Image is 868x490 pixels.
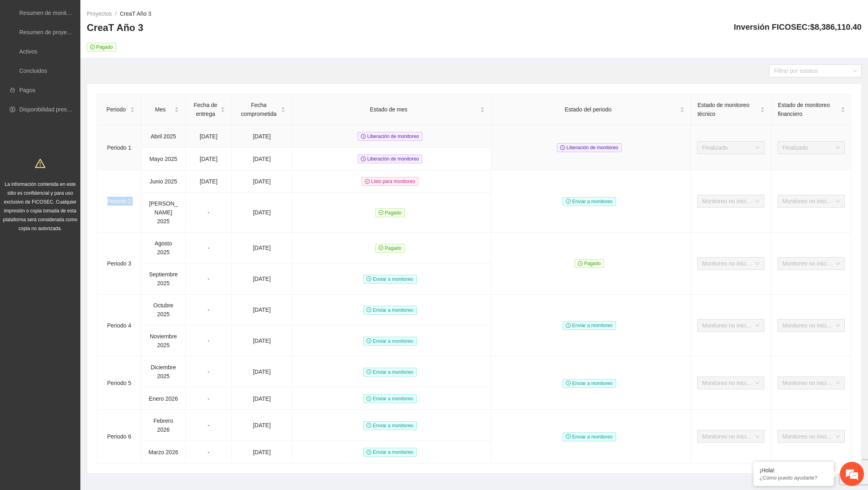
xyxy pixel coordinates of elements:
span: Enviar a monitoreo [363,448,416,457]
span: clock-circle [566,199,571,204]
td: Enero 2026 [141,387,186,410]
h4: Inversión FICOSEC: $8,386,110.40 [734,21,862,33]
span: clock-circle [366,276,371,281]
td: Marzo 2026 [141,441,186,463]
td: [DATE] [186,170,232,193]
td: Periodo 4 [97,294,141,356]
span: Monitoreo no iniciado [702,319,759,331]
span: clock-circle [566,323,571,328]
span: Estado de monitoreo financiero [778,101,839,118]
span: check-circle [365,179,370,184]
a: Resumen de monitoreo [19,10,78,16]
td: [DATE] [232,356,292,387]
td: - [186,356,232,387]
td: [DATE] [186,125,232,148]
textarea: Escriba su mensaje y pulse “Intro” [4,220,153,248]
span: La información contenida en este sitio es confidencial y para uso exclusivo de FICOSEC. Cualquier... [3,181,78,231]
td: [DATE] [232,441,292,463]
div: Minimizar ventana de chat en vivo [132,4,151,23]
span: check-circle [379,245,383,250]
td: [DATE] [232,264,292,294]
span: Fecha de entrega [192,101,219,118]
td: Agosto 2025 [141,233,186,264]
td: - [186,294,232,325]
td: Periodo 1 [97,125,141,170]
div: Chatee con nosotros ahora [42,41,135,51]
span: clock-circle [366,450,371,455]
span: Enviar a monitoreo [363,421,416,430]
span: clock-circle [366,307,371,312]
td: - [186,441,232,463]
span: Enviar a monitoreo [563,197,616,206]
span: clock-circle [560,145,565,150]
span: Monitoreo no iniciado [702,195,759,207]
h3: CreaT Año 3 [87,21,143,34]
span: Pagado [375,208,405,217]
span: check-circle [578,261,583,266]
th: Estado de monitoreo financiero [772,94,852,125]
td: Periodo 3 [97,233,141,294]
td: [DATE] [232,410,292,441]
span: Finalizado [782,142,840,154]
span: warning [35,158,45,169]
td: [DATE] [232,125,292,148]
span: Mes [148,105,173,114]
span: clock-circle [361,134,366,139]
th: Estado de mes [292,94,491,125]
td: [DATE] [232,193,292,233]
span: Enviar a monitoreo [363,337,416,346]
div: ¡Hola! [759,467,828,474]
span: Estado de monitoreo técnico [698,101,759,118]
td: - [186,233,232,264]
span: Monitoreo no iniciado [782,430,840,443]
td: Diciembre 2025 [141,356,186,387]
td: - [186,410,232,441]
span: Liberación de monitoreo [358,132,422,141]
td: Mayo 2025 [141,148,186,170]
a: CreaT Año 3 [120,10,151,17]
td: - [186,325,232,356]
span: Estado del periodo [498,105,678,114]
span: Enviar a monitoreo [363,275,416,284]
th: Mes [141,94,186,125]
span: check-circle [90,45,95,49]
a: Disponibilidad presupuestal [19,106,88,113]
span: Enviar a monitoreo [363,368,416,377]
span: Monitoreo no iniciado [782,377,840,389]
td: [DATE] [232,387,292,410]
a: Pagos [19,87,35,93]
span: Pagado [87,43,116,51]
th: Fecha de entrega [186,94,232,125]
span: check-circle [379,210,383,215]
span: Monitoreo no iniciado [782,195,840,207]
span: Pagado [375,244,405,253]
span: clock-circle [366,338,371,343]
td: - [186,264,232,294]
td: Febrero 2026 [141,410,186,441]
td: Noviembre 2025 [141,325,186,356]
a: Activos [19,48,37,55]
span: clock-circle [366,423,371,428]
a: Resumen de proyectos aprobados [19,29,105,35]
span: clock-circle [366,396,371,401]
td: [DATE] [186,148,232,170]
span: Enviar a monitoreo [363,394,416,403]
span: clock-circle [361,156,366,161]
td: Abril 2025 [141,125,186,148]
th: Periodo [97,94,141,125]
span: Enviar a monitoreo [563,321,616,330]
th: Fecha comprometida [232,94,292,125]
th: Estado del periodo [491,94,691,125]
span: Periodo [104,105,129,114]
span: Liberación de monitoreo [557,143,621,152]
span: Estamos en línea. [47,107,111,189]
td: Periodo 2 [97,170,141,233]
span: Liberación de monitoreo [358,154,422,163]
th: Estado de monitoreo técnico [691,94,772,125]
a: Proyectos [87,10,112,17]
span: clock-circle [366,369,371,374]
span: Pagado [575,259,604,268]
span: Estado de mes [299,105,479,114]
td: [DATE] [232,325,292,356]
span: Enviar a monitoreo [563,379,616,388]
